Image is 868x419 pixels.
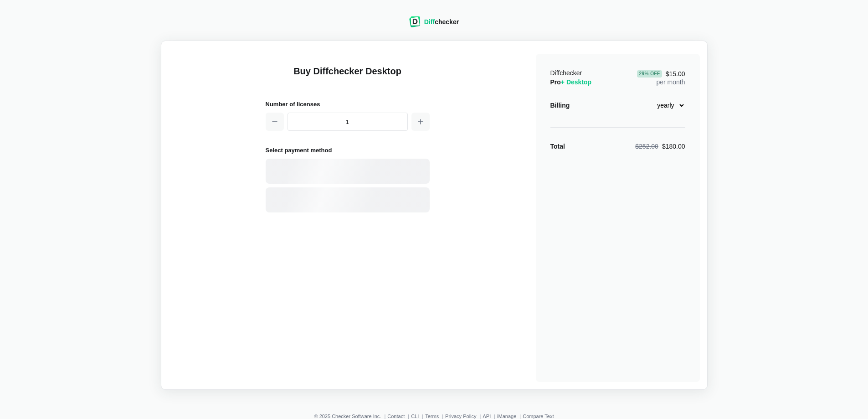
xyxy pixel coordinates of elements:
a: Privacy Policy [445,414,476,419]
div: Billing [550,101,570,110]
span: $252.00 [635,143,658,150]
div: 29 % Off [637,70,662,78]
a: Compare Text [523,414,554,419]
h2: Select payment method [266,145,430,155]
span: Pro [550,78,592,86]
a: API [483,414,491,419]
div: checker [424,17,459,26]
h1: Buy Diffchecker Desktop [266,65,430,88]
input: 1 [288,113,408,131]
a: CLI [411,414,419,419]
span: Diffchecker [550,69,582,77]
a: iManage [497,414,516,419]
span: Diff [424,18,435,26]
img: Diffchecker logo [409,16,421,27]
span: + Desktop [561,78,591,86]
strong: Total [550,143,565,150]
h2: Number of licenses [266,99,430,109]
li: © 2025 Checker Software Inc. [314,414,387,419]
div: $180.00 [635,142,685,151]
a: Contact [387,414,405,419]
a: Terms [425,414,439,419]
div: per month [637,68,685,87]
a: Diffchecker logoDiffchecker [409,21,459,29]
span: $15.00 [637,70,685,78]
